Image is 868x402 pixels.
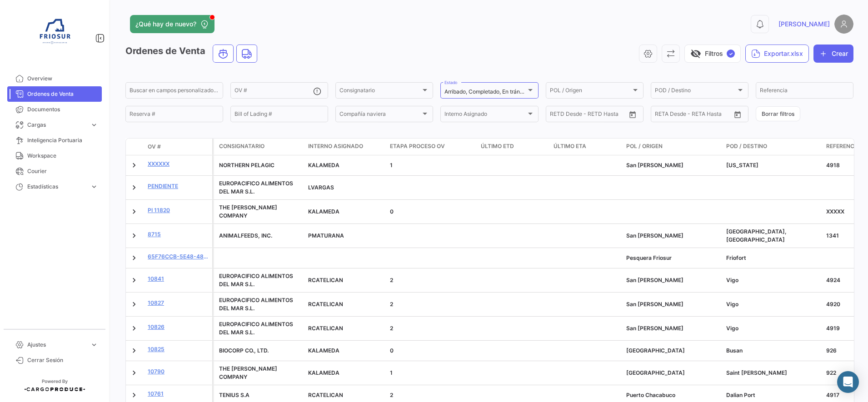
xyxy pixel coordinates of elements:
a: 10761 [148,390,209,398]
datatable-header-cell: Etapa Proceso OV [386,139,477,155]
span: RCATELICAN [308,325,343,332]
div: Saint [PERSON_NAME] [726,369,819,377]
div: San [PERSON_NAME] [626,161,719,169]
span: Documentos [27,105,98,114]
button: Open calendar [731,108,744,121]
span: Ajustes [27,341,86,349]
span: POL / Origen [626,142,663,150]
input: Hasta [573,112,609,119]
a: Ordenes de Venta [7,86,102,102]
div: Dalian Port [726,391,819,399]
span: 1 [390,162,393,169]
a: Workspace [7,148,102,164]
button: ¿Qué hay de nuevo? [130,15,215,33]
span: Último ETD [481,142,514,150]
a: Expand/Collapse Row [130,346,139,355]
input: Hasta [678,112,714,119]
span: RCATELICAN [308,392,343,398]
span: 4919 [826,325,840,332]
a: 10841 [148,275,209,283]
input: Desde [550,112,566,119]
span: 922 [826,369,836,376]
div: Vigo [726,276,819,284]
div: [GEOGRAPHIC_DATA], [GEOGRAPHIC_DATA] [726,228,819,244]
span: Último ETA [554,142,586,150]
span: 2 [390,301,393,308]
div: Abrir Intercom Messenger [837,371,859,393]
span: Cerrar Sesión [27,356,98,364]
button: visibility_offFiltros✓ [684,45,741,63]
span: 4920 [826,301,840,308]
a: Expand/Collapse Row [130,253,139,263]
span: POD / Destino [655,89,736,95]
a: Overview [7,71,102,86]
a: PI 11820 [148,206,209,214]
a: Expand/Collapse Row [130,324,139,333]
span: Cargas [27,121,86,129]
datatable-header-cell: POL / Origen [623,139,723,155]
span: THE SCOULAR COMPANY [219,365,277,380]
datatable-header-cell: Consignatario [214,139,304,155]
span: RCATELICAN [308,301,343,308]
span: ✓ [727,50,735,58]
a: Inteligencia Portuaria [7,133,102,148]
button: Ocean [213,45,233,62]
span: expand_more [90,121,98,129]
span: ¿Qué hay de nuevo? [135,20,196,29]
div: San [PERSON_NAME] [626,300,719,308]
span: NORTHERN PELAGIC [219,162,274,169]
div: [GEOGRAPHIC_DATA] [626,347,719,355]
span: 0 [390,347,394,354]
button: Borrar filtros [756,106,800,121]
span: Ordenes de Venta [27,90,98,98]
span: XXXXX [826,208,844,215]
a: Expand/Collapse Row [130,300,139,309]
span: 1341 [826,232,839,239]
span: Consignatario [219,142,264,150]
span: expand_more [90,341,98,349]
span: 2 [390,392,393,398]
a: 10790 [148,367,209,376]
a: Expand/Collapse Row [130,161,139,170]
span: LVARGAS [308,184,334,191]
span: KALAMEDA [308,208,339,215]
span: PMATURANA [308,232,344,239]
span: 2 [390,277,393,283]
span: TENIUS S.A [219,392,249,398]
span: EUROPACIFICO ALIMENTOS DEL MAR S.L. [219,321,293,336]
span: 4918 [826,162,840,169]
div: Vigo [726,300,819,308]
span: Estadísticas [27,183,86,191]
span: [PERSON_NAME] [778,20,830,29]
a: 65f76ccb-5e48-4804-8268-69d7c3ae4ab9 [148,253,209,261]
span: visibility_off [690,48,701,59]
a: Documentos [7,102,102,117]
span: POL / Origen [550,89,631,95]
button: Land [237,45,257,62]
a: 10827 [148,299,209,307]
div: Puerto Chacabuco [626,391,719,399]
span: 0 [390,208,394,215]
span: 4917 [826,392,839,398]
span: EUROPACIFICO ALIMENTOS DEL MAR S.L. [219,273,293,288]
span: THE SCOULAR COMPANY [219,204,277,219]
span: Etapa Proceso OV [390,142,445,150]
div: San [PERSON_NAME] [626,324,719,333]
div: Friofort [726,254,819,262]
a: xxxxxx [148,160,209,168]
a: pendiente [148,182,209,190]
div: Pesquera Friosur [626,254,719,262]
button: Open calendar [626,108,639,121]
span: Interno Asignado [308,142,363,150]
div: [US_STATE] [726,161,819,169]
span: 2 [390,325,393,332]
span: RCATELICAN [308,277,343,283]
div: San [PERSON_NAME] [626,276,719,284]
div: Vigo [726,324,819,333]
span: Overview [27,74,98,83]
span: Consignatario [339,89,421,95]
span: Interno Asignado [444,112,526,119]
span: BIOCORP CO., LTD. [219,347,269,354]
a: Expand/Collapse Row [130,276,139,285]
span: KALAMEDA [308,162,339,169]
